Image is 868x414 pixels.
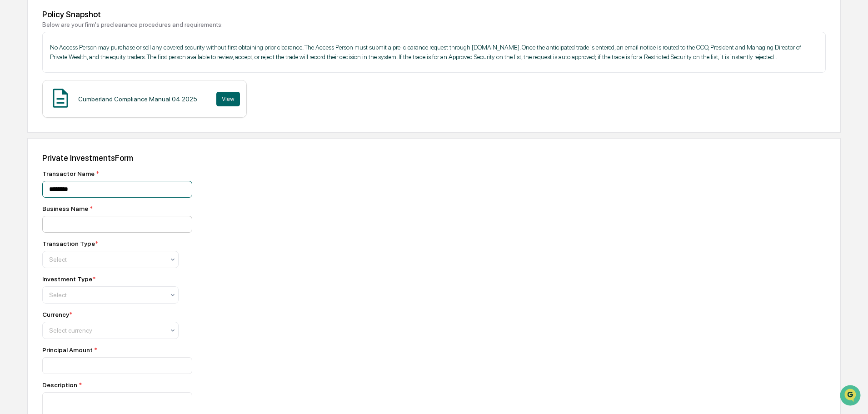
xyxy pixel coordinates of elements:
div: Investment Type [42,275,95,283]
div: 🔎 [9,133,16,140]
div: We're available if you need us! [31,79,115,86]
img: 1746055101610-c473b297-6a78-478c-a979-82029cc54cd1 [9,70,25,86]
p: No Access Person may purchase or sell any covered security without first obtaining prior clearanc... [50,43,818,62]
div: Below are your firm's preclearance procedures and requirements: [42,21,826,28]
div: Principal Amount [42,346,360,354]
div: Business Name [42,205,360,212]
span: Pylon [90,154,110,161]
span: Preclearance [18,115,59,124]
div: Transaction Type [42,240,98,247]
div: Start new chat [31,70,149,79]
div: Policy Snapshot [42,10,826,19]
a: 🔎Data Lookup [5,128,61,145]
iframe: Open customer support [839,384,863,409]
div: 🖐️ [9,115,16,123]
span: Data Lookup [18,132,57,141]
div: Description [42,381,360,389]
button: View [216,92,240,106]
div: Currency [42,311,72,318]
div: 🗄️ [66,115,73,123]
img: Document Icon [49,87,72,110]
span: Attestations [75,115,113,124]
button: Start new chat [155,72,165,83]
a: Powered byPylon [64,154,110,161]
p: How can we help? [9,19,165,34]
div: Cumberland Compliance Manual 04 2025 [78,95,197,103]
a: 🖐️Preclearance [5,111,62,127]
a: 🗄️Attestations [62,111,116,127]
div: Private Investments Form [42,153,826,163]
div: Transactor Name [42,170,360,177]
